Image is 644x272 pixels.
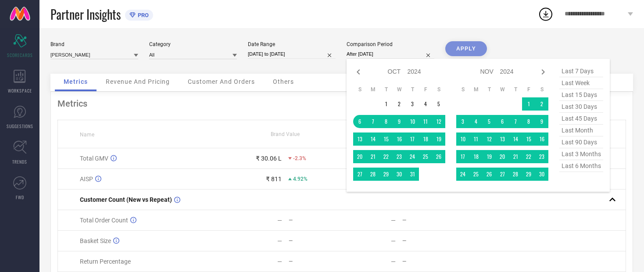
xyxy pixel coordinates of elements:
td: Tue Nov 12 2024 [483,132,496,146]
span: SUGGESTIONS [7,123,33,129]
td: Sun Nov 03 2024 [456,115,469,128]
div: — [391,237,396,244]
td: Tue Oct 01 2024 [379,97,393,111]
div: Comparison Period [347,41,434,47]
div: Previous month [353,67,364,77]
span: last 45 days [559,113,603,125]
td: Thu Nov 07 2024 [509,115,522,128]
td: Sat Nov 09 2024 [535,115,548,128]
td: Tue Nov 19 2024 [483,150,496,163]
th: Wednesday [496,86,509,93]
th: Monday [366,86,379,93]
td: Mon Oct 28 2024 [366,168,379,181]
span: Name [80,132,94,138]
div: — [289,238,341,244]
span: last 30 days [559,101,603,113]
div: Category [149,41,237,47]
span: Total Order Count [80,217,128,224]
td: Mon Oct 07 2024 [366,115,379,128]
td: Sun Nov 17 2024 [456,150,469,163]
td: Fri Nov 22 2024 [522,150,535,163]
td: Sun Oct 13 2024 [353,132,366,146]
td: Mon Oct 21 2024 [366,150,379,163]
td: Fri Oct 11 2024 [419,115,432,128]
td: Thu Oct 10 2024 [406,115,419,128]
input: Select comparison period [347,50,434,59]
span: WORKSPACE [8,87,32,94]
td: Thu Oct 24 2024 [406,150,419,163]
td: Tue Oct 29 2024 [379,168,393,181]
td: Sun Oct 06 2024 [353,115,366,128]
td: Fri Nov 01 2024 [522,97,535,111]
span: last 15 days [559,89,603,101]
span: last week [559,77,603,89]
div: Open download list [538,6,554,22]
th: Saturday [535,86,548,93]
td: Mon Nov 04 2024 [469,115,483,128]
span: last 7 days [559,65,603,77]
span: FWD [16,194,24,200]
div: — [391,217,396,224]
input: Select date range [248,50,336,59]
span: Total GMV [80,155,108,162]
th: Friday [419,86,432,93]
td: Sat Nov 02 2024 [535,97,548,111]
td: Wed Nov 13 2024 [496,132,509,146]
span: Others [273,78,294,85]
td: Mon Nov 11 2024 [469,132,483,146]
td: Wed Oct 30 2024 [393,168,406,181]
td: Fri Nov 08 2024 [522,115,535,128]
div: Metrics [57,98,626,109]
td: Fri Oct 04 2024 [419,97,432,111]
td: Fri Oct 18 2024 [419,132,432,146]
span: Partner Insights [50,5,121,23]
span: Customer Count (New vs Repeat) [80,196,172,203]
td: Mon Nov 18 2024 [469,150,483,163]
div: — [277,237,282,244]
div: — [289,217,341,223]
span: Customer And Orders [188,78,255,85]
td: Sat Oct 26 2024 [432,150,445,163]
th: Sunday [456,86,469,93]
td: Wed Nov 27 2024 [496,168,509,181]
td: Sat Oct 19 2024 [432,132,445,146]
td: Tue Oct 22 2024 [379,150,393,163]
td: Fri Nov 15 2024 [522,132,535,146]
th: Saturday [432,86,445,93]
div: ₹ 811 [266,175,282,183]
td: Wed Oct 23 2024 [393,150,406,163]
div: — [277,217,282,224]
div: ₹ 30.06 L [256,155,282,162]
td: Tue Oct 08 2024 [379,115,393,128]
td: Tue Nov 26 2024 [483,168,496,181]
td: Mon Oct 14 2024 [366,132,379,146]
td: Wed Nov 20 2024 [496,150,509,163]
div: Date Range [248,41,336,47]
td: Fri Oct 25 2024 [419,150,432,163]
td: Thu Nov 14 2024 [509,132,522,146]
div: — [277,258,282,265]
div: — [391,258,396,265]
span: Metrics [64,78,88,85]
span: TRENDS [12,158,27,165]
div: Next month [538,67,548,77]
span: last 3 months [559,148,603,160]
td: Thu Nov 21 2024 [509,150,522,163]
div: — [289,258,341,265]
th: Thursday [406,86,419,93]
td: Thu Oct 03 2024 [406,97,419,111]
span: 4.92% [293,176,308,182]
td: Sun Oct 27 2024 [353,168,366,181]
td: Wed Oct 16 2024 [393,132,406,146]
td: Tue Oct 15 2024 [379,132,393,146]
td: Wed Oct 02 2024 [393,97,406,111]
span: Revenue And Pricing [106,78,170,85]
div: — [402,217,455,223]
td: Fri Nov 29 2024 [522,168,535,181]
div: — [402,258,455,265]
div: Brand [50,41,138,47]
span: Basket Size [80,237,111,244]
span: SCORECARDS [7,52,33,58]
td: Tue Nov 05 2024 [483,115,496,128]
th: Monday [469,86,483,93]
